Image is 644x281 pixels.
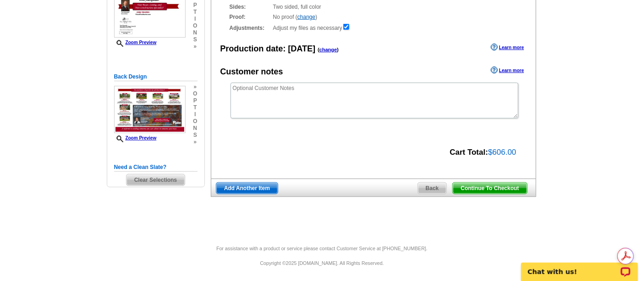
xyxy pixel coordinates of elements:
img: small-thumb.jpg [114,86,186,133]
span: t [193,9,197,16]
span: n [193,29,197,36]
a: Learn more [491,44,524,51]
span: » [193,139,197,146]
a: Learn more [491,67,524,74]
a: Back [418,182,447,194]
strong: Adjustments: [230,24,270,32]
div: Two sided, full color [230,3,517,11]
div: Customer notes [220,66,283,78]
span: o [193,22,197,29]
iframe: LiveChat chat widget [515,252,644,281]
strong: Sides: [230,3,270,11]
span: Add Another Item [216,183,278,194]
span: s [193,36,197,43]
a: change [297,14,315,20]
span: Clear Selections [127,174,185,185]
span: t [193,104,197,111]
a: Zoom Preview [114,40,157,45]
strong: Cart Total: [450,148,488,157]
div: Adjust my files as necessary [230,23,517,32]
a: change [319,47,337,52]
span: p [193,97,197,104]
span: i [193,111,197,118]
span: » [193,84,197,90]
a: Add Another Item [216,182,278,194]
span: i [193,16,197,22]
span: ( ) [318,47,339,52]
span: [DATE] [288,44,316,53]
span: p [193,2,197,9]
span: n [193,125,197,132]
div: No proof ( ) [230,13,517,21]
div: Production date: [220,43,339,55]
strong: Proof: [230,13,270,21]
span: s [193,132,197,139]
span: o [193,118,197,125]
span: Back [418,183,447,194]
a: Zoom Preview [114,135,157,140]
h5: Back Design [114,73,198,81]
span: o [193,90,197,97]
span: Continue To Checkout [453,183,527,194]
span: $606.00 [488,148,516,157]
h5: Need a Clean Slate? [114,163,198,172]
span: » [193,43,197,50]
